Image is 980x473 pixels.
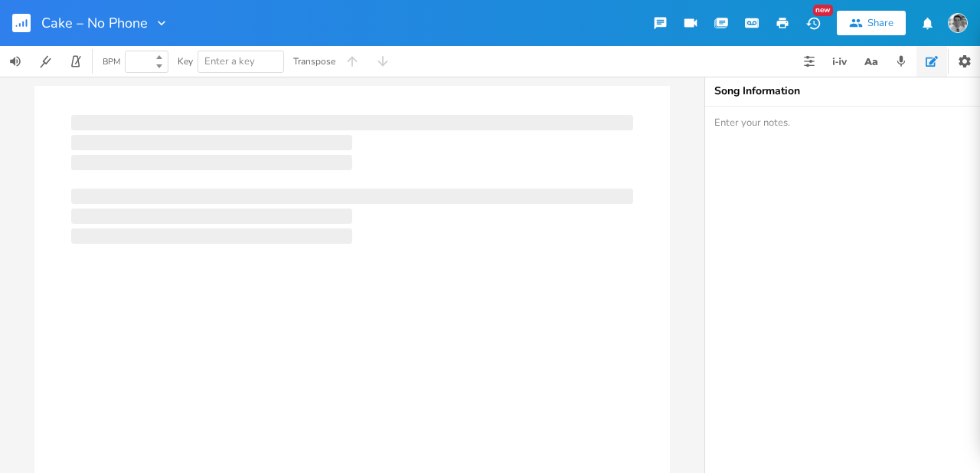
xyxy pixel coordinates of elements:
span: Cake – No Phone [41,16,148,30]
img: Louis Lazaris [948,13,968,33]
span: Enter a key [204,54,255,68]
div: BPM [103,57,120,66]
div: Share [867,16,893,30]
div: Key [178,57,193,66]
div: Transpose [293,57,335,66]
button: Share [837,11,906,35]
div: New [813,5,833,16]
button: New [798,9,828,37]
